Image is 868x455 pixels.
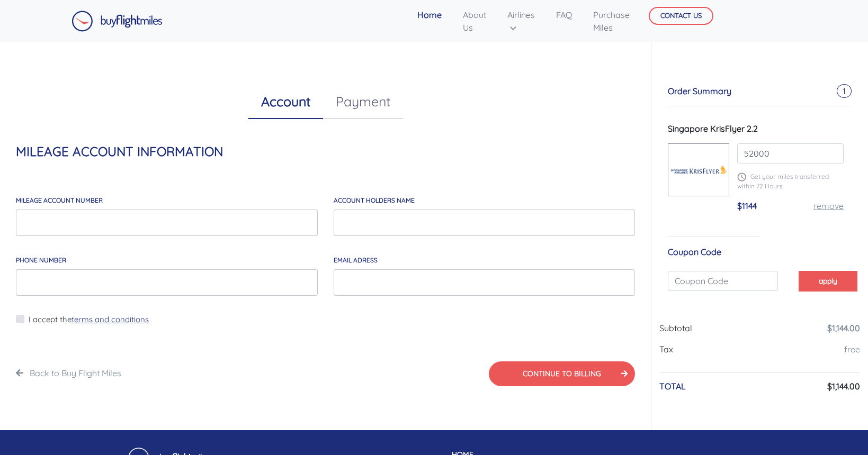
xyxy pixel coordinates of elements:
[827,381,860,392] h6: $1,144.00
[29,314,149,326] label: I accept the
[668,123,758,134] span: Singapore KrisFlyer 2.2
[827,323,860,333] a: $1,144.00
[16,256,66,265] label: Phone Number
[844,344,860,354] a: free
[459,4,490,38] a: About Us
[813,201,844,211] a: remove
[737,172,844,191] p: Get your miles transferred within 72 Hours
[16,196,103,205] label: MILEAGE account number
[334,196,415,205] label: account holders NAME
[71,314,149,324] a: terms and conditions
[71,11,163,32] img: Buy Flight Miles Logo
[323,85,403,119] a: Payment
[30,368,121,378] a: Back to Buy Flight Miles
[737,201,757,211] span: $1144
[503,4,539,38] a: Airlines
[659,323,692,333] span: Subtotal
[16,144,635,159] h4: MILEAGE ACCOUNT INFORMATION
[668,157,729,183] img: Singapore-KrisFlyer.png
[248,85,323,119] a: Account
[552,4,576,25] a: FAQ
[589,4,634,38] a: Purchase Miles
[659,344,673,354] span: Tax
[668,271,778,291] input: Coupon Code
[799,271,857,292] button: apply
[659,381,686,392] h6: TOTAL
[71,8,163,34] a: Buy Flight Miles Logo
[649,7,713,25] button: CONTACT US
[737,172,746,181] img: schedule.png
[334,256,378,265] label: email adress
[837,84,852,98] span: 1
[668,247,721,257] span: Coupon Code
[489,361,635,386] button: CONTINUE TO BILLING
[668,86,731,96] span: Order Summary
[413,4,446,25] a: Home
